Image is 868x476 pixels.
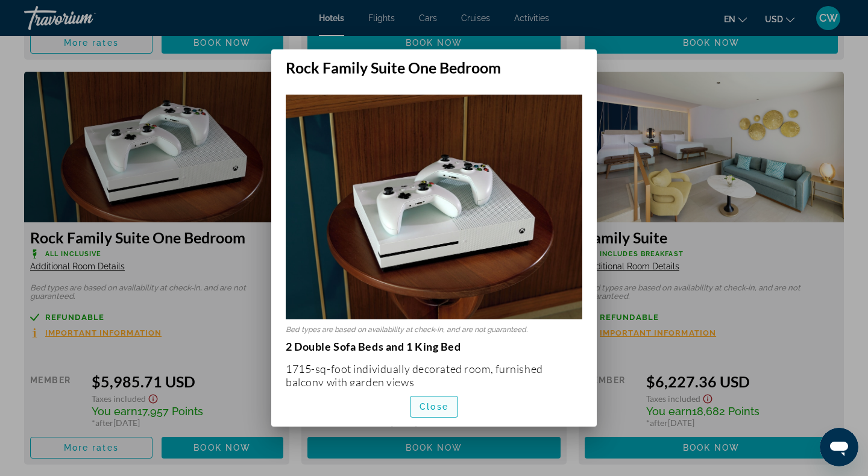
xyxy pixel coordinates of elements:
p: 1715-sq-foot individually decorated room, furnished balcony with garden views [286,362,582,389]
strong: 2 Double Sofa Beds and 1 King Bed [286,340,461,353]
button: Close [410,396,458,418]
h2: Rock Family Suite One Bedroom [271,49,597,77]
iframe: Button to launch messaging window [820,428,858,466]
p: Bed types are based on availability at check-in, and are not guaranteed. [286,325,582,334]
img: 277b6548-8e5f-47de-b8c8-b6fb091cb14f.jpeg [286,95,582,319]
span: Close [420,402,448,412]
